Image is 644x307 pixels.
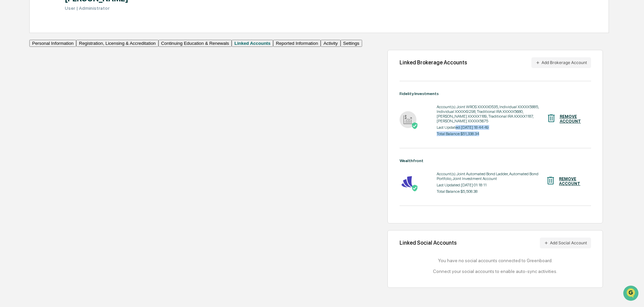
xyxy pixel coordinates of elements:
[232,40,273,47] button: Linked Accounts
[23,58,85,64] div: We're available if you need us!
[560,114,581,124] div: REMOVE ACCOUNT
[13,98,42,104] span: Data Lookup
[341,40,362,47] button: Settings
[7,52,19,64] img: 1746055101610-c473b297-6a78-478c-a979-82029cc54cd1
[115,54,123,62] button: Start new chat
[622,285,641,303] iframe: Open customer support
[56,85,84,92] span: Attestations
[49,86,54,91] div: 🗄️
[4,95,45,107] a: 🔎Data Lookup
[559,177,581,186] div: REMOVE ACCOUNT
[13,85,43,92] span: Preclearance
[437,125,546,130] div: Last Updated: [DATE] 18:44:49
[437,172,546,181] div: Account(s): Joint Automated Bond Ladder, Automated Bond Portfolio, Joint Investment Account
[546,176,556,186] img: REMOVE ACCOUNT
[67,114,82,119] span: Pylon
[540,238,591,248] button: Add Social Account
[7,14,123,25] p: How can we help?
[546,113,556,123] img: REMOVE ACCOUNT
[400,158,591,163] div: Wealthfront
[437,104,546,123] div: Account(s): Joint WROS XXXXX0535, Individual XXXXX5885, Individual XXXXX9298, Traditional IRA XXX...
[4,82,46,94] a: 🖐️Preclearance
[18,31,111,38] input: Clear
[437,189,546,194] div: Total Balance: $5,508.38
[158,40,232,47] button: Continuing Education & Renewals
[400,91,591,96] div: Fidelity Investments
[46,82,86,94] a: 🗄️Attestations
[531,57,591,68] button: Add Brokerage Account
[400,59,467,66] div: Linked Brokerage Accounts
[400,111,416,128] img: Fidelity Investments - Active
[400,258,591,274] div: You have no social accounts connected to Greenboard. Connect your social accounts to enable auto-...
[273,40,321,47] button: Reported Information
[65,5,128,11] h3: User | Administrator
[437,131,546,136] div: Total Balance: $51,338.34
[400,174,416,190] img: Wealthfront - Active
[29,40,76,47] button: Personal Information
[29,40,362,47] div: secondary tabs example
[23,52,111,58] div: Start new chat
[76,40,158,47] button: Registration, Licensing & Accreditation
[411,185,418,191] img: Active
[48,114,82,119] a: Powered byPylon
[7,86,12,91] div: 🖐️
[321,40,340,47] button: Activity
[7,98,12,104] div: 🔎
[437,183,546,187] div: Last Updated: [DATE] 01:18:11
[411,122,418,129] img: Active
[400,238,591,248] div: Linked Social Accounts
